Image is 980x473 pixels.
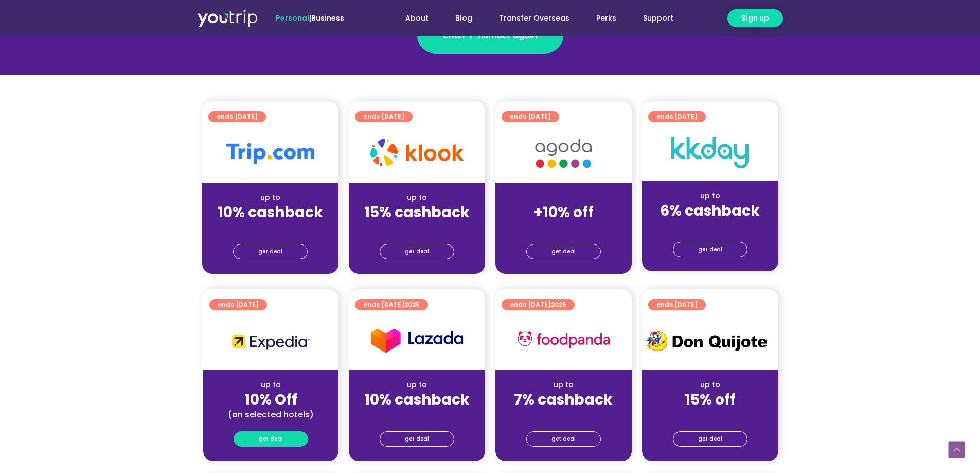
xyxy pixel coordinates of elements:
a: ends [DATE]2025 [355,299,428,310]
div: (for stays only) [504,409,623,420]
strong: 15% cashback [364,202,470,222]
span: get deal [258,244,282,259]
a: ends [DATE] [209,299,267,310]
a: get deal [673,431,747,447]
a: ends [DATE] [648,299,706,310]
span: ends [DATE] [656,299,698,310]
span: get deal [698,242,722,257]
strong: 6% cashback [660,201,760,221]
a: ends [DATE] [355,111,413,122]
div: up to [357,192,477,203]
a: Business [311,13,344,23]
span: Personal [276,13,309,23]
a: get deal [526,244,601,259]
a: Sign up [727,9,783,27]
strong: 7% cashback [514,390,613,410]
span: ends [DATE] [656,111,698,122]
span: 2025 [404,300,420,309]
a: get deal [380,244,454,259]
div: up to [504,379,623,390]
span: 2025 [551,300,566,309]
span: ends [DATE] [363,299,420,310]
span: get deal [405,244,429,259]
a: get deal [526,431,601,447]
div: up to [211,379,330,390]
span: get deal [551,244,576,259]
div: (for stays only) [650,220,770,231]
div: up to [650,379,770,390]
div: (for stays only) [210,222,330,233]
strong: 15% off [685,390,736,410]
span: get deal [698,432,722,446]
div: up to [357,379,477,390]
a: Blog [442,9,486,28]
a: About [392,9,442,28]
a: ends [DATE] [648,111,706,122]
span: ends [DATE] [510,111,551,122]
a: ends [DATE]2025 [502,299,575,310]
strong: 10% cashback [218,202,323,222]
div: up to [210,192,330,203]
span: ends [DATE] [510,299,566,310]
span: Sign up [741,13,769,24]
a: Perks [583,9,630,28]
div: (for stays only) [650,409,770,420]
a: get deal [380,431,454,447]
span: ends [DATE] [217,111,258,122]
div: (for stays only) [357,409,477,420]
a: ends [DATE] [208,111,266,122]
div: (on selected hotels) [211,409,330,420]
div: up to [650,190,770,201]
div: (for stays only) [357,222,477,233]
a: get deal [673,242,747,257]
a: get deal [233,244,308,259]
a: get deal [234,431,308,447]
span: | [276,13,344,23]
span: up to [554,192,573,202]
div: (for stays only) [504,222,623,233]
span: get deal [405,432,429,446]
a: Support [630,9,687,28]
span: ends [DATE] [218,299,259,310]
strong: +10% off [533,202,594,222]
strong: 10% cashback [364,390,470,410]
span: get deal [259,432,283,446]
span: ends [DATE] [363,111,404,122]
nav: Menu [372,9,687,28]
strong: 10% Off [244,390,297,410]
a: Transfer Overseas [486,9,583,28]
span: get deal [551,432,576,446]
a: ends [DATE] [502,111,559,122]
